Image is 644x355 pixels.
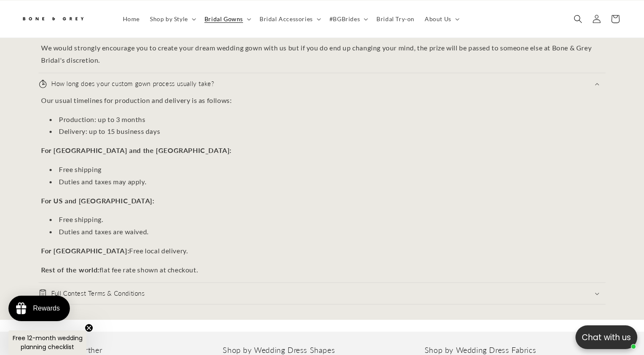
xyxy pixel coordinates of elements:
button: Close teaser [85,324,93,332]
h3: Full Contest Terms & Conditions [51,289,145,298]
h2: Shop by Wedding Dress Shapes [223,345,421,355]
p: Chat with us [575,331,637,344]
p: flat fee rate shown at checkout. [41,264,603,276]
h2: Get to know us further [21,345,219,355]
strong: For [GEOGRAPHIC_DATA] and the [GEOGRAPHIC_DATA]: [41,146,232,154]
span: Home [123,15,140,22]
span: Free 12-month wedding planning checklist [13,334,83,351]
summary: #BGBrides [324,10,371,28]
div: If I win, do I need to create my wedding dress with you? [39,42,605,67]
div: Rewards [33,305,60,312]
button: Open chatbox [575,325,637,349]
li: Delivery: up to 15 business days [50,125,603,138]
strong: For [GEOGRAPHIC_DATA]: [41,247,129,255]
summary: About Us [420,10,463,28]
span: Bridal Try-on [376,15,415,22]
p: Our usual timelines for production and delivery is as follows: [41,94,603,107]
summary: Bridal Gowns [199,10,254,28]
h2: Shop by Wedding Dress Fabrics [425,345,623,355]
a: Home [118,10,145,28]
span: Shop by Style [150,15,188,22]
summary: Full Contest Terms & Conditions [39,283,605,304]
a: Bone and Grey Bridal [18,8,109,29]
p: Free local delivery. [41,245,603,257]
li: Duties and taxes are waived. [50,226,603,238]
p: We would strongly encourage you to create your dream wedding gown with us but if you do end up ch... [41,42,603,67]
h3: How long does your custom gown process usually take? [51,80,214,88]
strong: For US and [GEOGRAPHIC_DATA]: [41,197,154,205]
span: #BGBrides [329,15,360,22]
img: Bone and Grey Bridal [21,12,85,26]
summary: How long does your custom gown process usually take? [39,73,605,94]
span: Bridal Accessories [260,15,313,22]
div: How long does your custom gown process usually take? [39,94,605,276]
strong: Rest of the world: [41,266,100,274]
li: Free shipping [50,164,603,176]
span: About Us [425,15,451,22]
li: Production: up to 3 months [50,114,603,126]
summary: Shop by Style [145,10,199,28]
li: Free shipping. [50,214,603,226]
div: Free 12-month wedding planning checklistClose teaser [8,330,86,355]
summary: Bridal Accessories [254,10,324,28]
span: Bridal Gowns [205,15,243,22]
summary: Search [569,9,587,28]
li: Duties and taxes may apply. [50,176,603,188]
a: Bridal Try-on [371,10,420,28]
